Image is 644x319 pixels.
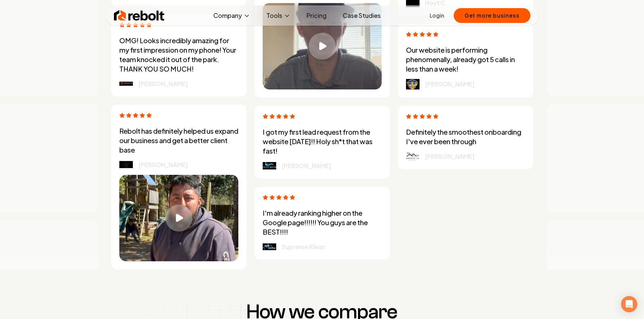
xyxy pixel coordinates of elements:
p: [PERSON_NAME] [282,161,331,170]
a: Pricing [301,9,332,22]
p: [PERSON_NAME] [425,79,475,89]
img: logo [263,243,276,250]
button: Play video [263,3,382,89]
img: logo [406,79,420,89]
p: [PERSON_NAME] [138,79,188,88]
p: [PERSON_NAME] [138,160,188,169]
p: Supreme Klean [282,242,325,251]
img: logo [406,152,420,161]
img: logo [119,161,133,168]
button: Get more business [454,8,530,23]
button: Company [208,9,256,22]
a: Login [430,11,444,20]
img: logo [263,162,276,170]
img: Rebolt Logo [114,9,165,22]
p: I got my first lead request from the website [DATE]!! Holy sh*t that was fast! [263,127,382,156]
button: Tools [261,9,296,22]
div: Open Intercom Messenger [621,296,637,312]
p: OMG! Looks incredibly amazing for my first impression on my phone! Your team knocked it out of th... [119,36,238,74]
button: Play video [119,175,238,261]
p: Definitely the smoothest onboarding I've ever been through [406,127,525,146]
p: I'm already ranking higher on the Google page!!!!!! You guys are the BEST!!!! [263,208,382,237]
img: logo [119,82,133,86]
a: Case Studies [337,9,386,22]
p: Our website is performing phenomenally, already got 5 calls in less than a week! [406,45,525,74]
p: [PERSON_NAME] [425,152,475,161]
p: Rebolt has definitely helped us expand our business and get a better client base [119,126,238,155]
